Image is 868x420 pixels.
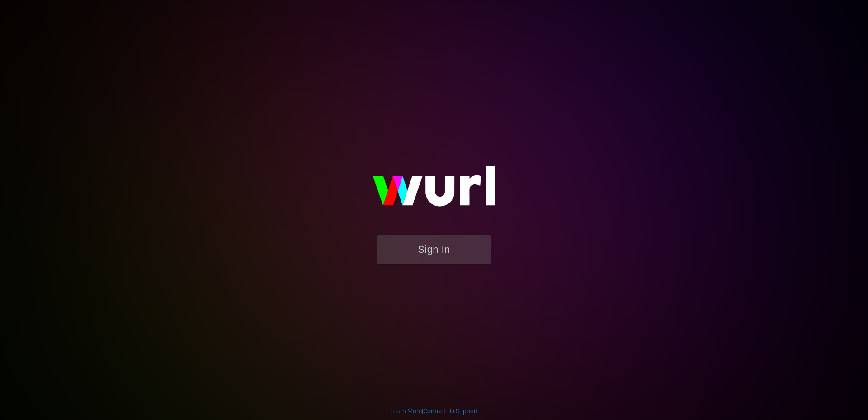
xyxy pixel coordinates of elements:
a: Contact Us [423,407,454,415]
img: wurl-logo-on-black-223613ac3d8ba8fe6dc639794a292ebdb59501304c7dfd60c99c58986ef67473.svg [344,147,524,235]
div: | | [390,406,478,415]
a: Learn More [390,407,422,415]
button: Sign In [377,235,491,264]
a: Support [456,407,478,415]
